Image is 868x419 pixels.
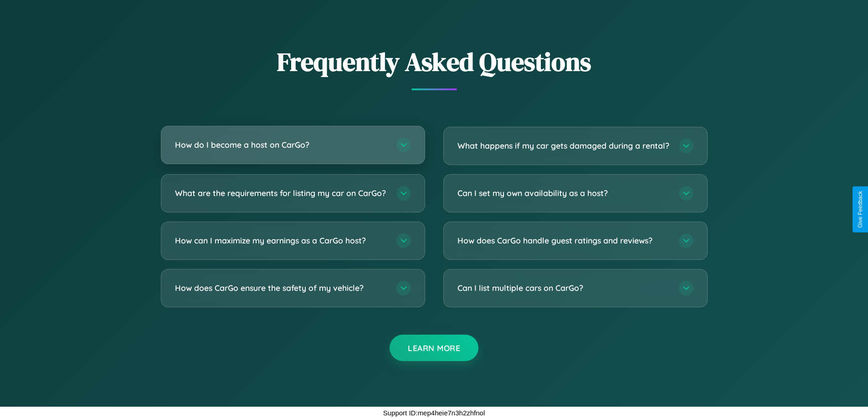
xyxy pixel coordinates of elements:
[175,282,387,294] h3: How does CarGo ensure the safety of my vehicle?
[175,187,387,199] h3: What are the requirements for listing my car on CarGo?
[175,235,387,246] h3: How can I maximize my earnings as a CarGo host?
[457,187,670,199] h3: Can I set my own availability as a host?
[390,335,478,361] button: Learn More
[383,407,485,419] p: Support ID: mep4heie7n3h2zhfnol
[161,44,708,79] h2: Frequently Asked Questions
[457,282,670,294] h3: Can I list multiple cars on CarGo?
[857,191,863,228] div: Give Feedback
[457,235,670,246] h3: How does CarGo handle guest ratings and reviews?
[175,139,387,150] h3: How do I become a host on CarGo?
[457,140,670,151] h3: What happens if my car gets damaged during a rental?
